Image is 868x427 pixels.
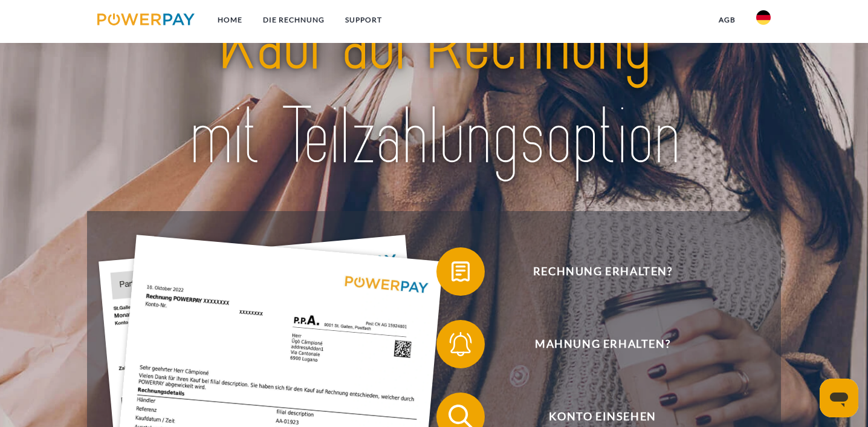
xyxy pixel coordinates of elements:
[820,379,858,417] iframe: Schaltfläche zum Öffnen des Messaging-Fensters
[445,256,476,287] img: qb_bill.svg
[335,9,392,31] a: SUPPORT
[708,9,746,31] a: agb
[455,247,751,296] span: Rechnung erhalten?
[97,13,195,25] img: logo-powerpay.svg
[756,10,771,25] img: de
[455,320,751,368] span: Mahnung erhalten?
[207,9,253,31] a: Home
[436,320,751,368] button: Mahnung erhalten?
[445,329,476,359] img: qb_bell.svg
[253,9,335,31] a: DIE RECHNUNG
[436,247,751,296] button: Rechnung erhalten?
